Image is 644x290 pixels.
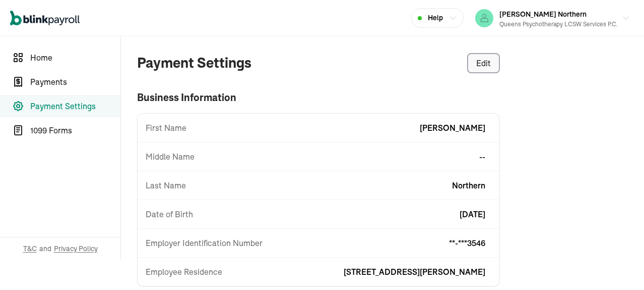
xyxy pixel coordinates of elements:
[479,151,485,163] span: --
[54,244,98,254] span: Privacy Policy
[428,13,443,23] span: Help
[137,53,251,74] h3: Payment Settings
[476,57,491,69] div: Edit
[30,100,120,112] span: Payment Settings
[460,208,485,220] span: [DATE]
[411,8,464,28] button: Help
[146,151,195,163] span: Middle Name
[23,244,37,254] span: T&C
[10,4,80,33] nav: Global
[420,122,485,134] span: [PERSON_NAME]
[146,179,186,191] span: Last Name
[146,122,186,134] span: First Name
[452,179,485,191] span: Northern
[344,266,485,278] span: [STREET_ADDRESS][PERSON_NAME]
[471,6,634,31] button: [PERSON_NAME] NorthernQueens Psychotherapy LCSW Services P.C.
[137,90,500,105] h3: business information
[146,208,193,220] span: Date of Birth
[30,52,120,64] span: Home
[146,266,222,278] span: Employee Residence
[467,53,500,73] button: Edit
[499,10,587,19] span: [PERSON_NAME] Northern
[146,237,263,249] span: Employer Identification Number
[30,76,120,88] span: Payments
[499,20,618,29] div: Queens Psychotherapy LCSW Services P.C.
[476,181,644,290] iframe: Chat Widget
[30,124,120,136] span: 1099 Forms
